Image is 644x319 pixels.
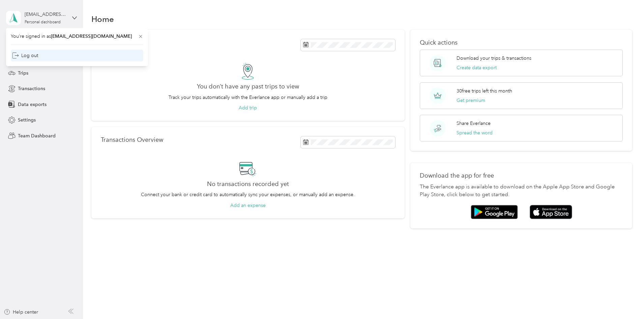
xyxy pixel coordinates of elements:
img: Google play [471,205,518,219]
p: 30 free trips left this month [457,87,512,95]
span: [EMAIL_ADDRESS][DOMAIN_NAME] [51,33,132,39]
span: Team Dashboard [18,132,56,139]
p: Transactions Overview [101,136,163,143]
span: Transactions [18,85,45,92]
button: Spread the word [457,129,493,136]
img: App store [530,205,572,219]
p: Download the app for free [420,172,623,179]
button: Create data export [457,64,497,71]
button: Help center [4,309,38,316]
button: Add an expense [230,202,266,209]
span: Settings [18,116,36,124]
p: Quick actions [420,39,623,46]
div: Personal dashboard [25,20,61,24]
p: The Everlance app is available to download on the Apple App Store and Google Play Store, click be... [420,183,623,199]
h2: You don’t have any past trips to view [197,83,299,90]
div: Log out [12,52,38,59]
h1: Home [91,16,114,23]
iframe: Everlance-gr Chat Button Frame [606,281,644,319]
span: You’re signed in as [11,33,143,40]
div: [EMAIL_ADDRESS][DOMAIN_NAME] [25,11,67,18]
button: Get premium [457,97,485,104]
button: Add trip [239,104,257,111]
p: Download your trips & transactions [457,55,531,62]
p: Track your trips automatically with the Everlance app or manually add a trip [169,94,327,101]
h2: No transactions recorded yet [207,181,289,188]
span: Trips [18,70,28,77]
p: Connect your bank or credit card to automatically sync your expenses, or manually add an expense. [141,191,355,198]
p: Share Everlance [457,120,491,127]
span: Data exports [18,101,47,108]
